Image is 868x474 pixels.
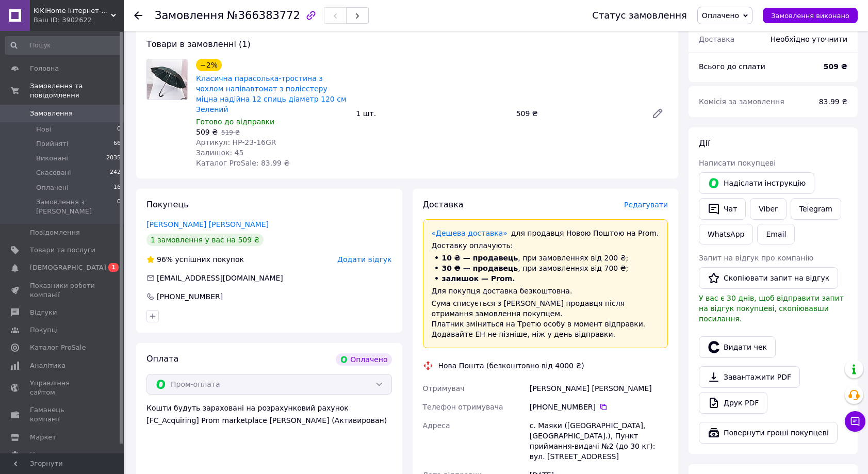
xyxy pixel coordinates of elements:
[30,379,95,397] span: Управління сайтом
[196,128,218,136] span: 509 ₴
[699,97,784,106] span: Комісія за замовлення
[442,254,518,262] span: 10 ₴ — продавець
[5,36,122,55] input: Пошук
[432,286,660,296] div: Для покупця доставка безкоштовна.
[157,274,283,282] span: [EMAIL_ADDRESS][DOMAIN_NAME]
[196,74,346,113] a: Класична парасолька-тростина з чохлом напівавтомат з поліестеру міцна надійна 12 спиць діаметр 12...
[699,172,814,194] button: Надіслати інструкцію
[699,62,765,71] span: Всього до сплати
[196,149,243,157] span: Залишок: 45
[423,384,465,393] span: Отримувач
[423,421,450,430] span: Адреса
[146,220,269,228] a: [PERSON_NAME] [PERSON_NAME]
[699,254,813,262] span: Запит на відгук про компанію
[36,125,51,134] span: Нові
[699,138,710,148] span: Дії
[30,450,83,460] span: Налаштування
[699,422,838,444] button: Повернути гроші покупцеві
[196,138,276,146] span: Артикул: HP-23-16GR
[819,97,847,106] span: 83.99 ₴
[647,103,668,124] a: Редагувати
[146,234,264,246] div: 1 замовлення у вас на 509 ₴
[699,294,844,323] span: У вас є 30 днів, щоб відправити запит на відгук покупцеві, скопіювавши посилання.
[423,200,464,209] span: Доставка
[764,28,854,51] div: Необхідно уточнити
[196,59,222,71] div: −2%
[699,267,838,289] button: Скопіювати запит на відгук
[592,10,687,21] div: Статус замовлення
[155,9,224,22] span: Замовлення
[30,263,106,272] span: [DEMOGRAPHIC_DATA]
[30,281,95,300] span: Показники роботи компанії
[34,6,111,15] span: KiKiHome інтернет-магазин якісних товарів для дому
[423,403,503,411] span: Телефон отримувача
[157,255,173,264] span: 96%
[146,415,392,426] div: [FC_Acquiring] Prom marketplace [PERSON_NAME] (Активирован)
[624,201,668,209] span: Редагувати
[528,416,670,466] div: с. Маяки ([GEOGRAPHIC_DATA], [GEOGRAPHIC_DATA].), Пункт приймання-видачі №2 (до 30 кг): вул. [STR...
[336,353,391,366] div: Оплачено
[771,12,849,20] span: Замовлення виконано
[432,263,660,273] li: , при замовленнях від 700 ₴;
[221,129,240,136] span: 519 ₴
[227,9,300,22] span: №366383772
[30,228,80,237] span: Повідомлення
[528,379,670,398] div: [PERSON_NAME] [PERSON_NAME]
[36,139,68,149] span: Прийняті
[34,15,124,25] div: Ваш ID: 3902622
[30,246,95,255] span: Товари та послуги
[432,253,660,263] li: , при замовленнях від 200 ₴;
[196,159,289,167] span: Каталог ProSale: 83.99 ₴
[110,168,121,177] span: 242
[845,411,865,432] button: Чат з покупцем
[30,405,95,424] span: Гаманець компанії
[36,183,69,192] span: Оплачені
[30,109,73,118] span: Замовлення
[699,224,753,244] a: WhatsApp
[30,81,124,100] span: Замовлення та повідомлення
[30,343,86,352] span: Каталог ProSale
[113,183,121,192] span: 16
[436,361,587,371] div: Нова Пошта (безкоштовно від 4000 ₴)
[337,255,391,264] span: Додати відгук
[146,200,189,209] span: Покупець
[791,198,841,220] a: Telegram
[530,402,668,412] div: [PHONE_NUMBER]
[699,198,746,220] button: Чат
[699,35,734,43] span: Доставка
[30,361,65,370] span: Аналітика
[750,198,786,220] a: Viber
[156,291,224,302] div: [PHONE_NUMBER]
[702,11,739,20] span: Оплачено
[699,366,800,388] a: Завантажити PDF
[146,254,244,265] div: успішних покупок
[699,336,776,358] button: Видати чек
[824,62,847,71] b: 509 ₴
[30,308,57,317] span: Відгуки
[117,125,121,134] span: 0
[106,154,121,163] span: 2035
[432,229,507,237] a: «Дешева доставка»
[757,224,795,244] button: Email
[146,403,392,426] div: Кошти будуть зараховані на розрахунковий рахунок
[432,228,660,238] div: для продавця Новою Поштою на Prom.
[699,159,776,167] span: Написати покупцеві
[196,118,274,126] span: Готово до відправки
[36,154,68,163] span: Виконані
[512,106,643,121] div: 509 ₴
[36,168,71,177] span: Скасовані
[147,59,187,100] img: Класична парасолька-тростина з чохлом напівавтомат з поліестеру міцна надійна 12 спиць діаметр 12...
[432,298,660,339] div: Сума списується з [PERSON_NAME] продавця після отримання замовлення покупцем. Платник зміниться н...
[442,264,518,272] span: 30 ₴ — продавець
[763,8,858,23] button: Замовлення виконано
[30,325,58,335] span: Покупці
[352,106,512,121] div: 1 шт.
[36,198,117,216] span: Замовлення з [PERSON_NAME]
[117,198,121,216] span: 0
[108,263,119,272] span: 1
[30,64,59,73] span: Головна
[134,10,142,21] div: Повернутися назад
[442,274,515,283] span: залишок — Prom.
[146,354,178,364] span: Оплата
[113,139,121,149] span: 66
